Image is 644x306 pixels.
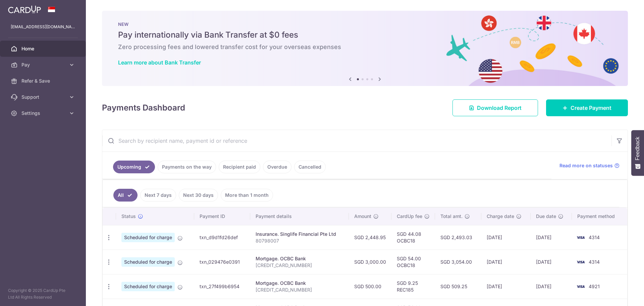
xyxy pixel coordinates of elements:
[531,250,572,274] td: [DATE]
[589,259,600,265] span: 4314
[572,208,627,225] th: Payment method
[118,59,201,66] a: Learn more about Bank Transfer
[158,161,216,173] a: Payments on the way
[194,274,250,299] td: txn_27f499b6954
[256,287,344,293] p: [CREDIT_CARD_NUMBER]
[574,258,587,266] img: Bank Card
[140,189,176,202] a: Next 7 days
[219,161,260,173] a: Recipient paid
[481,225,531,250] td: [DATE]
[8,5,41,13] img: CardUp
[391,250,435,274] td: SGD 54.00 OCBC18
[349,274,391,299] td: SGD 500.00
[179,189,218,202] a: Next 30 days
[102,11,628,86] img: Bank transfer banner
[118,43,612,51] h6: Zero processing fees and lowered transfer cost for your overseas expenses
[221,189,273,202] a: More than 1 month
[121,257,175,267] span: Scheduled for charge
[481,274,531,299] td: [DATE]
[349,250,391,274] td: SGD 3,000.00
[481,250,531,274] td: [DATE]
[256,231,344,237] div: Insurance. Singlife Financial Pte Ltd
[113,161,155,173] a: Upcoming
[256,280,344,287] div: Mortgage. OCBC Bank
[559,162,613,169] span: Read more on statuses
[349,225,391,250] td: SGD 2,448.95
[121,233,175,242] span: Scheduled for charge
[574,282,587,291] img: Bank Card
[118,21,612,27] p: NEW
[531,274,572,299] td: [DATE]
[102,102,185,114] h4: Payments Dashboard
[121,282,175,291] span: Scheduled for charge
[635,137,641,160] span: Feedback
[589,234,600,240] span: 4314
[194,208,250,225] th: Payment ID
[263,161,291,173] a: Overdue
[256,262,344,269] p: [CREDIT_CARD_NUMBER]
[435,274,481,299] td: SGD 509.25
[571,104,611,112] span: Create Payment
[452,99,538,116] a: Download Report
[391,225,435,250] td: SGD 44.08 OCBC18
[21,110,66,117] span: Settings
[559,162,620,169] a: Read more on statuses
[354,213,371,220] span: Amount
[121,213,136,220] span: Status
[21,61,66,68] span: Pay
[589,283,600,289] span: 4921
[546,99,628,116] a: Create Payment
[531,225,572,250] td: [DATE]
[118,30,612,40] h5: Pay internationally via Bank Transfer at $0 fees
[11,24,75,30] p: [EMAIL_ADDRESS][DOMAIN_NAME]
[194,250,250,274] td: txn_029476e0391
[477,104,522,112] span: Download Report
[391,274,435,299] td: SGD 9.25 REC185
[435,250,481,274] td: SGD 3,054.00
[256,237,344,244] p: 80798007
[435,225,481,250] td: SGD 2,493.03
[194,225,250,250] td: txn_d9d1fd26def
[294,161,326,173] a: Cancelled
[440,213,463,220] span: Total amt.
[536,213,556,220] span: Due date
[574,233,587,242] img: Bank Card
[102,130,611,151] input: Search by recipient name, payment id or reference
[21,94,66,100] span: Support
[113,189,138,202] a: All
[631,130,644,176] button: Feedback - Show survey
[487,213,514,220] span: Charge date
[21,45,66,52] span: Home
[21,78,66,84] span: Refer & Save
[256,255,344,262] div: Mortgage. OCBC Bank
[397,213,422,220] span: CardUp fee
[250,208,349,225] th: Payment details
